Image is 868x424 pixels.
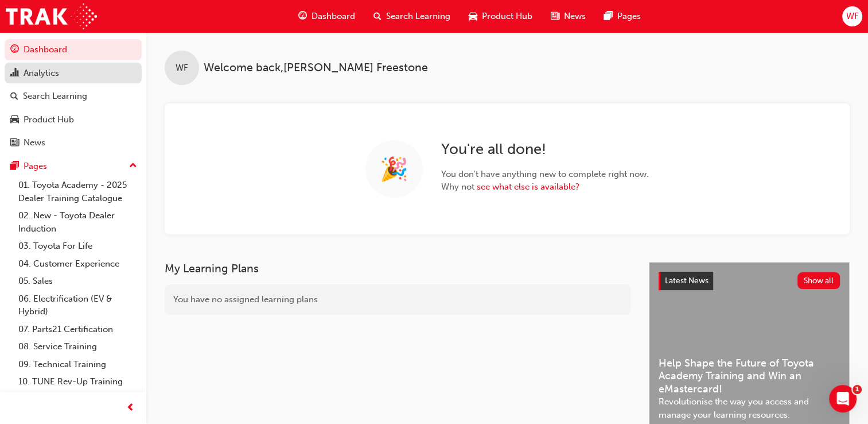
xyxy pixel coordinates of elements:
span: guage-icon [298,9,307,24]
a: Analytics [5,63,142,84]
h3: My Learning Plans [165,262,630,275]
span: news-icon [551,9,559,24]
a: All Pages [14,391,142,408]
iframe: Intercom live chat [829,385,857,413]
a: 04. Customer Experience [14,255,142,273]
span: Welcome back , [PERSON_NAME] Freestone [204,61,428,75]
a: guage-iconDashboard [289,5,364,28]
button: Pages [5,156,142,177]
a: 01. Toyota Academy - 2025 Dealer Training Catalogue [14,176,142,207]
span: search-icon [373,9,382,24]
span: WF [846,10,858,23]
button: Show all [797,272,840,289]
a: 06. Electrification (EV & Hybrid) [14,290,142,321]
a: news-iconNews [542,5,595,28]
span: pages-icon [10,161,19,172]
a: 03. Toyota For Life [14,237,142,255]
span: Help Shape the Future of Toyota Academy Training and Win an eMastercard! [659,357,840,396]
span: 🎉 [380,163,408,176]
a: Dashboard [5,39,142,60]
div: Analytics [24,67,59,80]
h2: You're all done! [441,140,649,159]
a: see what else is available? [477,182,579,192]
span: guage-icon [10,45,19,55]
span: You don't have anything new to complete right now. [441,168,649,181]
span: News [564,10,586,23]
a: car-iconProduct Hub [460,5,542,28]
a: 09. Technical Training [14,356,142,373]
span: up-icon [129,159,137,174]
span: pages-icon [604,9,613,24]
div: Pages [24,160,47,173]
span: chart-icon [10,68,19,79]
span: Why not [441,180,649,194]
a: 10. TUNE Rev-Up Training [14,373,142,391]
span: Pages [617,10,641,23]
a: pages-iconPages [595,5,650,28]
span: Dashboard [312,10,355,23]
span: car-icon [469,9,477,24]
span: news-icon [10,138,19,148]
a: search-iconSearch Learning [364,5,460,28]
a: Product Hub [5,109,142,130]
div: Product Hub [24,113,74,126]
div: You have no assigned learning plans [165,284,630,315]
button: DashboardAnalyticsSearch LearningProduct HubNews [5,37,142,156]
a: News [5,132,142,153]
a: 02. New - Toyota Dealer Induction [14,207,142,237]
span: 1 [853,385,862,394]
a: 07. Parts21 Certification [14,321,142,338]
a: Search Learning [5,86,142,107]
div: News [24,136,45,149]
button: WF [842,6,862,26]
span: WF [176,61,188,75]
a: 08. Service Training [14,338,142,356]
a: 05. Sales [14,272,142,290]
span: Latest News [665,276,709,286]
div: Search Learning [23,90,87,103]
span: Revolutionise the way you access and manage your learning resources. [659,395,840,421]
a: Latest NewsShow all [659,272,840,290]
span: Search Learning [386,10,450,23]
span: Product Hub [482,10,532,23]
span: search-icon [10,91,18,102]
img: Trak [6,3,97,29]
span: car-icon [10,115,19,125]
span: prev-icon [126,401,135,415]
